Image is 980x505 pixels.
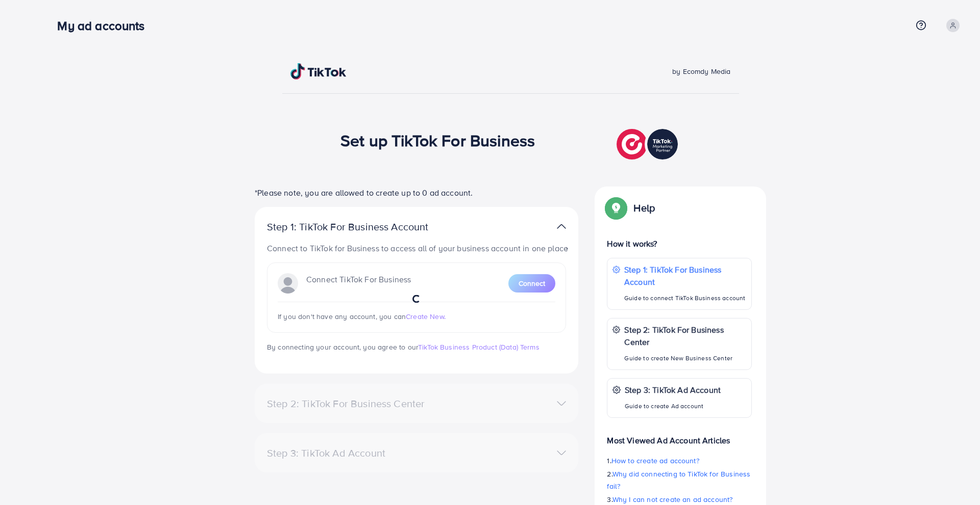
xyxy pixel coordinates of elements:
[612,494,732,504] span: Why I can not create an ad account?
[607,426,752,446] p: Most Viewed Ad Account Articles
[607,469,750,491] span: Why did connecting to TikTok for Business fail?
[672,66,730,76] span: by Ecomdy Media
[290,63,347,79] img: TikTok
[624,263,746,288] p: Step 1: TikTok For Business Account
[617,126,680,162] img: TikTok partner
[607,468,752,492] p: 2.
[607,237,752,250] p: How it works?
[607,455,752,467] p: 1.
[557,219,566,234] img: TikTok partner
[255,187,578,199] p: *Please note, you are allowed to create up to 0 ad account.
[625,384,721,396] p: Step 3: TikTok Ad Account
[624,352,746,364] p: Guide to create New Business Center
[611,456,699,466] span: How to create ad account?
[57,18,153,33] h3: My ad accounts
[633,202,655,214] p: Help
[625,400,721,412] p: Guide to create Ad account
[340,130,535,150] h1: Set up TikTok For Business
[607,199,625,217] img: Popup guide
[624,292,746,304] p: Guide to connect TikTok Business account
[267,221,461,233] p: Step 1: TikTok For Business Account
[624,324,746,348] p: Step 2: TikTok For Business Center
